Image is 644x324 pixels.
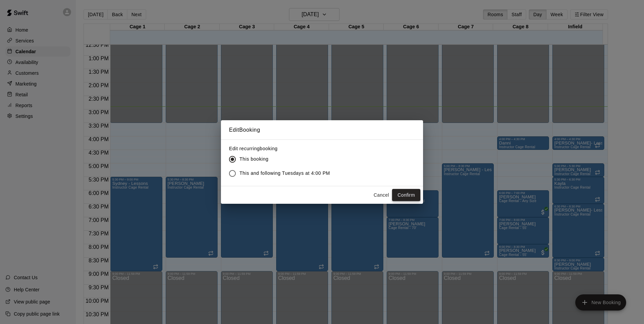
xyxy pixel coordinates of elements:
[239,170,330,177] span: This and following Tuesdays at 4:00 PM
[392,189,420,201] button: Confirm
[239,156,268,163] span: This booking
[371,189,392,201] button: Cancel
[221,120,423,140] h2: Edit Booking
[229,145,335,152] label: Edit recurring booking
